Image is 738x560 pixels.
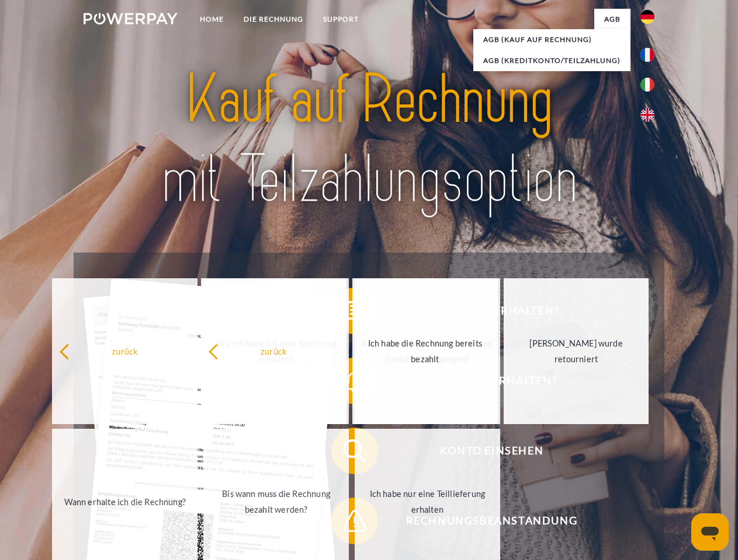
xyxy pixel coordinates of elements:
div: Ich habe die Rechnung bereits bezahlt [359,335,491,367]
a: AGB (Kreditkonto/Teilzahlung) [473,50,630,71]
img: fr [640,48,654,62]
a: AGB (Kauf auf Rechnung) [473,29,630,50]
a: SUPPORT [313,9,369,30]
iframe: Schaltfläche zum Öffnen des Messaging-Fensters [691,513,729,551]
a: Home [190,9,234,30]
img: logo-powerpay-white.svg [84,13,178,24]
div: Bis wann muss die Rechnung bezahlt werden? [210,486,342,517]
img: title-powerpay_de.svg [112,56,626,223]
div: Wann erhalte ich die Rechnung? [59,494,190,509]
div: [PERSON_NAME] wurde retourniert [511,335,642,367]
div: zurück [208,343,339,359]
a: DIE RECHNUNG [234,9,313,30]
div: Ich habe nur eine Teillieferung erhalten [362,486,493,517]
img: it [640,78,654,92]
img: de [640,10,654,24]
div: zurück [59,343,190,359]
img: en [640,108,654,122]
a: agb [594,9,630,30]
